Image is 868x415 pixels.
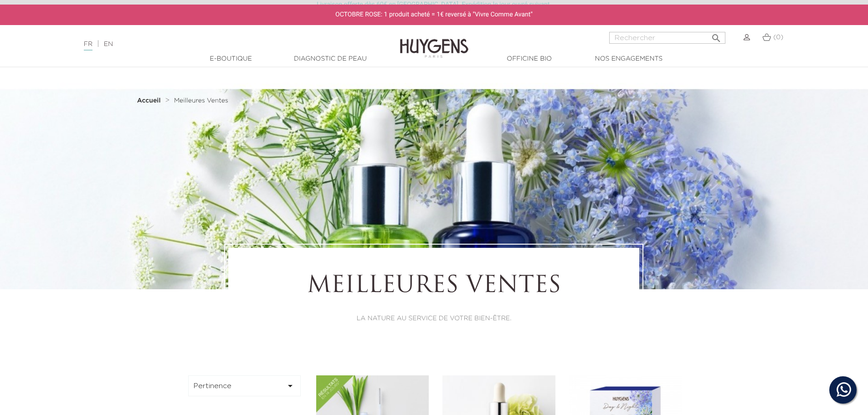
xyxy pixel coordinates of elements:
[104,41,113,47] a: EN
[174,97,228,104] span: Meilleures Ventes
[708,29,724,41] button: 
[773,34,783,41] span: (0)
[400,24,468,59] img: Huygens
[174,97,228,104] a: Meilleures Ventes
[583,54,674,64] a: Nos engagements
[285,54,376,64] a: Diagnostic de peau
[711,30,722,41] i: 
[185,54,277,64] a: E-Boutique
[609,32,725,44] input: Rechercher
[137,97,163,104] a: Accueil
[188,375,301,396] button: Pertinence
[253,314,614,323] p: LA NATURE AU SERVICE DE VOTRE BIEN-ÊTRE.
[137,97,161,104] strong: Accueil
[253,273,614,300] h1: Meilleures Ventes
[484,54,575,64] a: Officine Bio
[84,41,92,51] a: FR
[79,39,355,50] div: |
[285,380,296,391] i: 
